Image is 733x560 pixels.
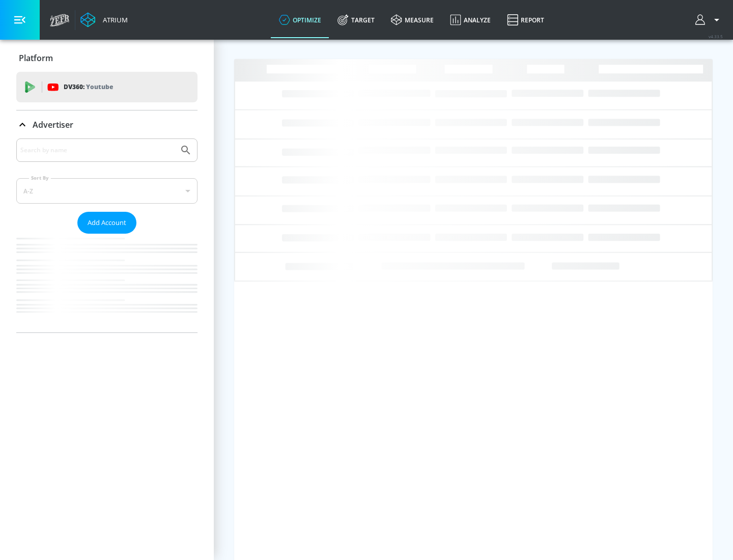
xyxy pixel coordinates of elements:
div: Advertiser [16,110,198,139]
div: Atrium [99,15,128,24]
a: Analyze [442,2,499,38]
p: Youtube [86,81,113,92]
span: v 4.33.5 [709,34,723,39]
a: optimize [271,2,329,38]
a: measure [383,2,442,38]
div: A-Z [16,178,198,204]
button: Add Account [77,212,136,234]
a: Atrium [80,12,128,27]
div: Platform [16,44,198,72]
div: DV360: Youtube [16,72,198,102]
label: Sort By [29,175,51,181]
p: Platform [19,52,53,64]
p: DV360: [64,81,113,93]
span: Add Account [88,217,126,229]
p: Advertiser [33,119,73,130]
a: Target [329,2,383,38]
input: Search by name [20,144,175,157]
nav: list of Advertiser [16,234,198,332]
div: Advertiser [16,138,198,332]
a: Report [499,2,552,38]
